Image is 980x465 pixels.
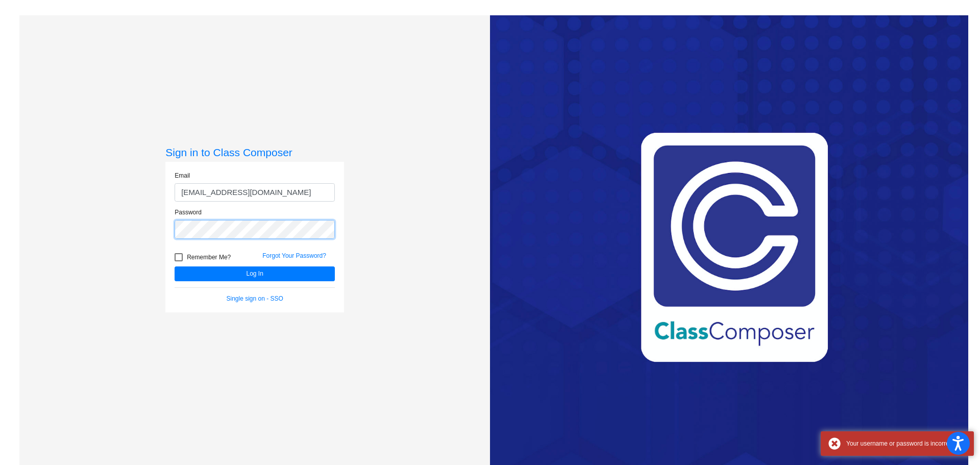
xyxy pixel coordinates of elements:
[175,266,335,281] button: Log In
[846,439,966,448] div: Your username or password is incorrect
[262,252,326,259] a: Forgot Your Password?
[175,171,190,180] label: Email
[165,146,344,159] h3: Sign in to Class Composer
[227,295,283,302] a: Single sign on - SSO
[187,251,231,263] span: Remember Me?
[175,208,202,217] label: Password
